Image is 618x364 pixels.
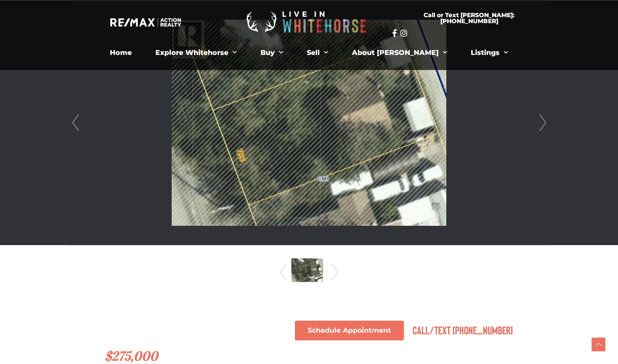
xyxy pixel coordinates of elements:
[345,44,454,61] a: About [PERSON_NAME]
[69,0,82,245] a: Prev
[149,44,243,61] a: Explore Whitehorse
[103,44,138,61] a: Home
[328,255,341,290] a: Next
[392,7,546,29] a: Call or Text [PERSON_NAME]: [PHONE_NUMBER]
[172,20,446,226] img: 7223 7th Avenue, Whitehorse, Yukon Y1A 1R8 - Photo 1 - 16754
[105,349,513,363] h2: $275,000
[291,258,323,283] img: Property-28763983-Photo-1.jpg
[464,44,515,61] a: Listings
[295,321,404,340] a: Schedule Appointment
[300,44,335,61] a: Sell
[536,0,549,245] a: Next
[412,323,513,337] span: Call/Text [PHONE_NUMBER]
[308,327,391,334] span: Schedule Appointment
[73,44,545,61] nav: Menu
[403,12,536,24] span: Call or Text [PERSON_NAME]: [PHONE_NUMBER]
[254,44,290,61] a: Buy
[277,255,290,290] a: Prev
